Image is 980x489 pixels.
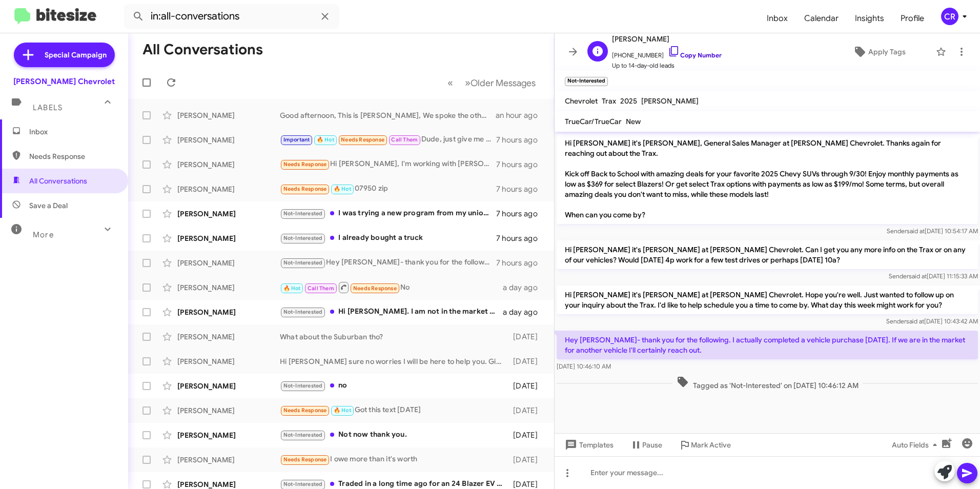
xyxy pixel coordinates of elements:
[496,135,546,145] div: 7 hours ago
[565,77,608,86] small: Not-Interested
[563,436,614,454] span: Templates
[612,33,722,45] span: [PERSON_NAME]
[29,200,68,211] span: Save a Deal
[884,436,949,454] button: Auto Fields
[353,285,397,292] span: Needs Response
[557,331,978,359] p: Hey [PERSON_NAME]- thank you for the following. I actually completed a vehicle purchase [DATE]. I...
[909,272,927,280] span: said at
[334,186,351,192] span: 🔥 Hot
[177,258,280,268] div: [PERSON_NAME]
[280,208,496,219] div: I was trying a new program from my union. We are not buying a new car and you have no used that f...
[283,259,323,266] span: Not-Interested
[622,436,670,454] button: Pause
[280,429,508,441] div: Not now thank you.
[283,136,310,143] span: Important
[508,405,546,416] div: [DATE]
[759,4,796,33] a: Inbox
[508,430,546,440] div: [DATE]
[14,43,115,67] a: Special Campaign
[508,332,546,342] div: [DATE]
[932,8,969,25] button: CR
[459,72,542,93] button: Next
[796,4,847,33] a: Calendar
[612,60,722,71] span: Up to 14-day-old leads
[308,285,334,292] span: Call Them
[283,382,323,389] span: Not-Interested
[508,381,546,391] div: [DATE]
[496,159,546,170] div: 7 hours ago
[557,134,978,224] p: Hi [PERSON_NAME] it's [PERSON_NAME], General Sales Manager at [PERSON_NAME] Chevrolet. Thanks aga...
[124,4,339,29] input: Search
[641,96,699,106] span: [PERSON_NAME]
[177,332,280,342] div: [PERSON_NAME]
[283,210,323,217] span: Not-Interested
[142,42,263,58] h1: All Conversations
[691,436,731,454] span: Mark Active
[391,136,418,143] span: Call Them
[283,481,323,487] span: Not-Interested
[283,285,301,292] span: 🔥 Hot
[889,272,978,280] span: Sender [DATE] 11:15:33 AM
[892,4,932,33] a: Profile
[177,455,280,465] div: [PERSON_NAME]
[557,240,978,269] p: Hi [PERSON_NAME] it's [PERSON_NAME] at [PERSON_NAME] Chevrolet. Can I get you any more info on th...
[317,136,334,143] span: 🔥 Hot
[280,306,503,318] div: Hi [PERSON_NAME]. I am not in the market currently. I tried to work a deal with you a year ago an...
[283,161,327,168] span: Needs Response
[177,233,280,243] div: [PERSON_NAME]
[280,454,508,465] div: I owe more than it's worth
[892,436,941,454] span: Auto Fields
[280,257,496,269] div: Hey [PERSON_NAME]- thank you for the following. I actually completed a vehicle purchase [DATE]. I...
[177,135,280,145] div: [PERSON_NAME]
[177,209,280,219] div: [PERSON_NAME]
[280,134,496,146] div: Dude, just give me a call. I have 15mins b4 this conference call at 11:30am
[280,232,496,244] div: I already bought a truck
[620,96,637,106] span: 2025
[847,4,892,33] a: Insights
[177,184,280,194] div: [PERSON_NAME]
[557,362,611,370] span: [DATE] 10:46:10 AM
[496,233,546,243] div: 7 hours ago
[442,72,542,93] nav: Page navigation example
[177,159,280,170] div: [PERSON_NAME]
[45,50,107,60] span: Special Campaign
[565,96,598,106] span: Chevrolet
[283,186,327,192] span: Needs Response
[557,286,978,314] p: Hi [PERSON_NAME] it's [PERSON_NAME] at [PERSON_NAME] Chevrolet. Hope you're well. Just wanted to ...
[941,8,958,25] div: CR
[907,227,925,235] span: said at
[177,430,280,440] div: [PERSON_NAME]
[177,307,280,317] div: [PERSON_NAME]
[280,281,503,294] div: No
[670,436,739,454] button: Mark Active
[565,117,622,126] span: TrueCar/TrueCar
[868,43,906,61] span: Apply Tags
[280,158,496,170] div: Hi [PERSON_NAME], I'm working with [PERSON_NAME].Thank you though.
[13,76,115,87] div: [PERSON_NAME] Chevrolet
[496,110,546,120] div: an hour ago
[668,51,722,59] a: Copy Number
[447,76,453,89] span: «
[887,227,978,235] span: Sender [DATE] 10:54:17 AM
[906,317,924,325] span: said at
[827,43,931,61] button: Apply Tags
[503,282,546,293] div: a day ago
[33,230,54,239] span: More
[33,103,63,112] span: Labels
[642,436,662,454] span: Pause
[465,76,471,89] span: »
[496,184,546,194] div: 7 hours ago
[29,176,87,186] span: All Conversations
[612,45,722,60] span: [PHONE_NUMBER]
[341,136,384,143] span: Needs Response
[280,404,508,416] div: Got this text [DATE]
[503,307,546,317] div: a day ago
[602,96,616,106] span: Trax
[496,209,546,219] div: 7 hours ago
[626,117,641,126] span: New
[280,110,496,120] div: Good afternoon, This is [PERSON_NAME], We spoke the other day about the vehicle, I spoke to my ma...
